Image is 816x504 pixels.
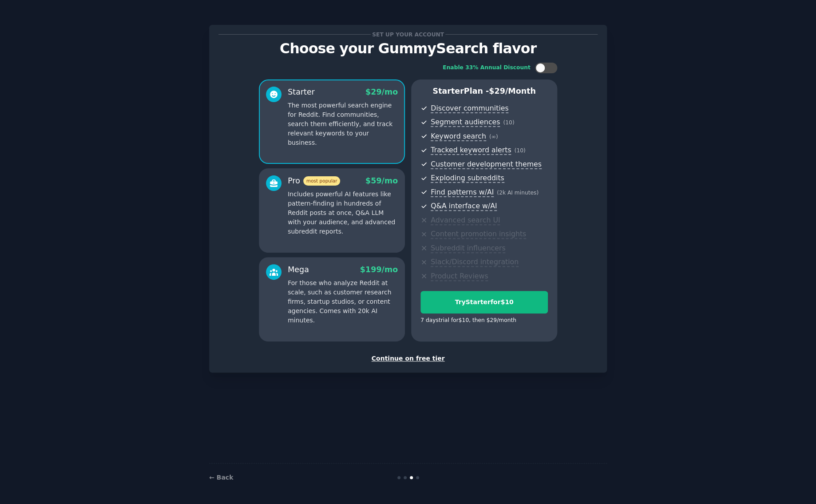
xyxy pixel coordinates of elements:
div: Mega [288,264,309,275]
span: Segment audiences [431,118,500,127]
p: Starter Plan - [420,86,548,97]
span: ( 10 ) [514,147,525,154]
span: ( 2k AI minutes ) [497,190,539,196]
p: The most powerful search engine for Reddit. Find communities, search them efficiently, and track ... [288,101,398,147]
span: Tracked keyword alerts [431,146,511,155]
a: ← Back [209,474,233,481]
span: ( 10 ) [503,119,514,126]
p: Includes powerful AI features like pattern-finding in hundreds of Reddit posts at once, Q&A LLM w... [288,190,398,236]
span: Q&A interface w/AI [431,202,497,211]
span: Discover communities [431,104,508,113]
div: 7 days trial for $10 , then $ 29 /month [420,317,516,325]
span: $ 59 /mo [365,176,398,185]
span: $ 199 /mo [360,265,398,274]
p: For those who analyze Reddit at scale, such as customer research firms, startup studios, or conte... [288,278,398,325]
span: most popular [303,176,341,186]
p: Choose your GummySearch flavor [218,41,598,56]
span: Find patterns w/AI [431,188,494,197]
div: Starter [288,87,315,98]
span: Keyword search [431,132,486,141]
span: Set up your account [371,30,446,39]
span: ( ∞ ) [489,134,498,140]
span: Slack/Discord integration [431,258,519,267]
div: Continue on free tier [218,354,598,363]
span: $ 29 /mo [365,87,398,96]
span: Content promotion insights [431,230,526,239]
span: Product Reviews [431,272,488,281]
button: TryStarterfor$10 [420,291,548,314]
div: Pro [288,175,340,187]
span: Advanced search UI [431,216,500,225]
span: Customer development themes [431,160,542,169]
div: Enable 33% Annual Discount [443,64,531,72]
span: Exploding subreddits [431,174,504,183]
div: Try Starter for $10 [421,298,547,307]
span: $ 29 /month [489,87,536,95]
span: Subreddit influencers [431,244,505,253]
